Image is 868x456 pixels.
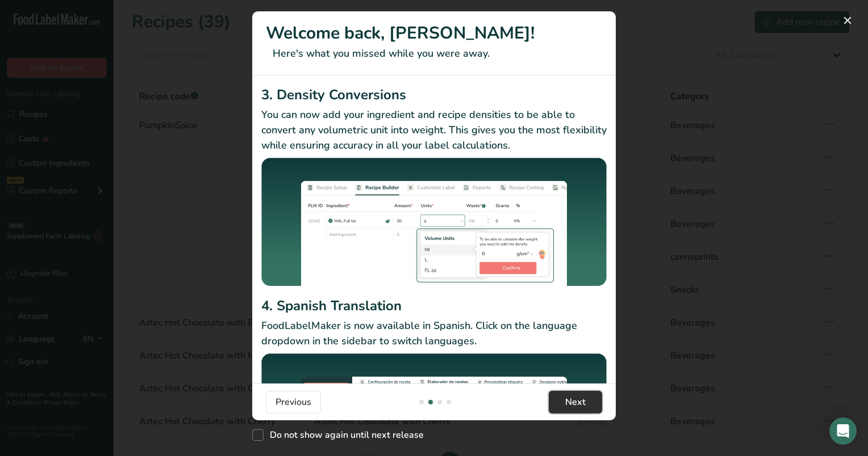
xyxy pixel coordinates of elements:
p: You can now add your ingredient and recipe densities to be able to convert any volumetric unit in... [261,107,607,153]
div: Open Intercom Messenger [829,417,857,445]
span: Do not show again until next release [264,429,424,441]
h1: Welcome back, [PERSON_NAME]! [266,20,602,46]
span: Next [565,395,586,409]
button: Previous [266,391,321,413]
p: Here's what you missed while you were away. [266,46,602,61]
h2: 3. Density Conversions [261,85,607,105]
p: FoodLabelMaker is now available in Spanish. Click on the language dropdown in the sidebar to swit... [261,318,607,349]
span: Previous [276,395,311,409]
button: Next [549,391,602,413]
h2: 4. Spanish Translation [261,295,607,316]
img: Density Conversions [261,158,607,292]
